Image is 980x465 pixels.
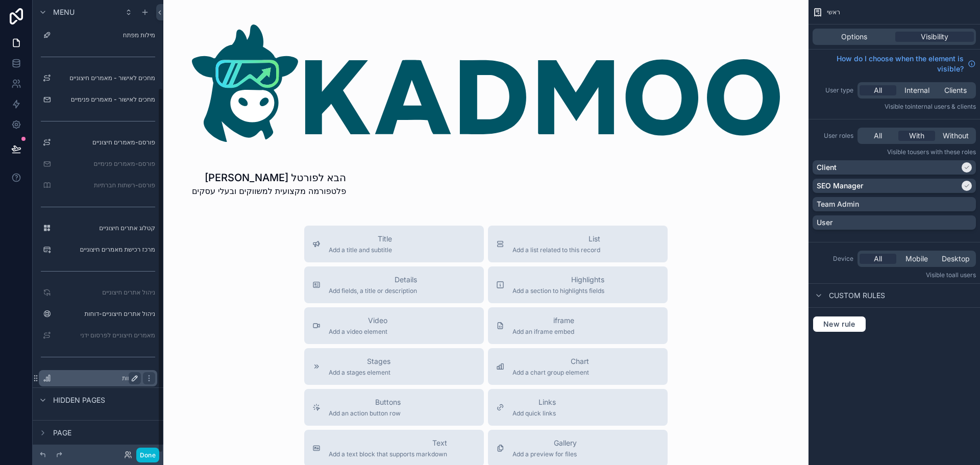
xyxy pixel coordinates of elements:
[136,448,159,462] button: Done
[512,275,604,285] span: Highlights
[329,234,392,244] span: Title
[943,131,969,141] span: Without
[952,271,976,279] span: all users
[942,254,970,264] span: Desktop
[39,284,157,301] a: ניהול אתרים חיצוניים
[813,148,976,156] p: Visible to
[55,95,155,104] label: מחכים לאישור - מאמרים פנימיים
[813,316,866,332] button: New rule
[39,370,157,386] a: דוחות
[488,266,668,303] button: HighlightsAdd a section to highlights fields
[874,254,882,264] span: All
[329,369,390,377] span: Add a stages element
[913,148,976,156] span: Users with these roles
[53,7,75,17] span: Menu
[329,275,417,285] span: Details
[841,32,867,42] span: Options
[39,327,157,344] a: מאמרים חיצוניים לפרסום ידני
[55,374,137,382] label: דוחות
[904,85,929,95] span: Internal
[512,397,556,407] span: Links
[304,307,484,344] button: VideoAdd a video element
[55,246,155,254] label: מרכז רכישת מאמרים חיצוניים
[53,395,105,405] span: Hidden pages
[813,103,976,111] p: Visible to
[512,438,577,448] span: Gallery
[55,138,155,146] label: פורסם-מאמרים חיצוניים
[813,54,964,74] span: How do I choose when the element is visible?
[329,409,401,418] span: Add an action button row
[55,288,155,297] label: ניהול אתרים חיצוניים
[329,315,387,326] span: Video
[53,428,71,438] span: Page
[55,160,155,168] label: פורסם-מאמרים פנימיים
[55,181,155,189] label: פורסם-רשתות חברתיות
[304,389,484,426] button: ButtonsAdd an action button row
[304,266,484,303] button: DetailsAdd fields, a title or description
[329,397,401,407] span: Buttons
[813,271,976,279] p: Visible to
[488,307,668,344] button: iframeAdd an iframe embed
[874,85,882,95] span: All
[512,246,600,254] span: Add a list related to this record
[39,134,157,151] a: פורסם-מאמרים חיצוניים
[512,369,589,377] span: Add a chart group element
[329,246,392,254] span: Add a title and subtitle
[55,331,155,339] label: מאמרים חיצוניים לפרסום ידני
[921,32,948,42] span: Visibility
[813,54,976,74] a: How do I choose when the element is visible?
[304,226,484,262] button: TitleAdd a title and subtitle
[911,103,976,110] span: Internal users & clients
[39,241,157,258] a: מרכז רכישת מאמרים חיצוניים
[813,255,853,263] label: Device
[329,450,447,458] span: Add a text block that supports markdown
[827,8,840,16] span: ראשי
[909,131,924,141] span: With
[55,310,155,318] label: ניהול אתרים חיצוניים-דוחות
[329,438,447,448] span: Text
[512,409,556,418] span: Add quick links
[39,70,157,86] a: מחכים לאישור - מאמרים חיצוניים
[39,306,157,322] a: ניהול אתרים חיצוניים-דוחות
[944,85,967,95] span: Clients
[512,328,574,336] span: Add an iframe embed
[874,131,882,141] span: All
[512,287,604,295] span: Add a section to highlights fields
[817,217,832,228] p: User
[488,348,668,385] button: ChartAdd a chart group element
[512,356,589,366] span: Chart
[817,162,837,173] p: Client
[55,224,155,232] label: קטלוג אתרים חיצוניים
[819,320,860,329] span: New rule
[817,181,863,191] p: SEO Manager
[488,226,668,262] button: ListAdd a list related to this record
[39,27,157,43] a: מילות מפתח
[329,328,387,336] span: Add a video element
[55,74,155,82] label: מחכים לאישור - מאמרים חיצוניים
[39,220,157,236] a: קטלוג אתרים חיצוניים
[813,132,853,140] label: User roles
[329,356,390,366] span: Stages
[304,348,484,385] button: StagesAdd a stages element
[512,234,600,244] span: List
[512,315,574,326] span: iframe
[55,31,155,39] label: מילות מפתח
[829,290,885,301] span: Custom rules
[813,86,853,94] label: User type
[905,254,928,264] span: Mobile
[39,91,157,108] a: מחכים לאישור - מאמרים פנימיים
[329,287,417,295] span: Add fields, a title or description
[39,177,157,193] a: פורסם-רשתות חברתיות
[39,156,157,172] a: פורסם-מאמרים פנימיים
[512,450,577,458] span: Add a preview for files
[488,389,668,426] button: LinksAdd quick links
[817,199,859,209] p: Team Admin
